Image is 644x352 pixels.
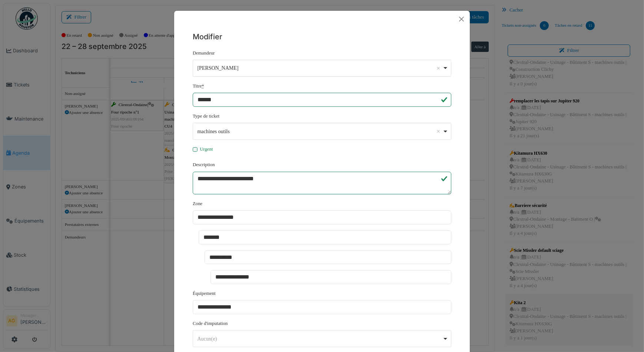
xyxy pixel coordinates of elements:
button: Close [456,14,467,24]
button: Remove item: '17806' [435,65,442,72]
div: Aucun(e) [197,335,442,343]
label: Demandeur [193,50,215,57]
label: Type de ticket [193,113,219,120]
label: Urgent [200,146,213,153]
label: Zone [193,200,202,207]
div: machines outils [197,128,442,135]
label: Code d'imputation [193,320,228,327]
label: Description [193,161,215,168]
abbr: Requis [202,83,204,89]
button: Remove item: '1203' [435,128,442,135]
div: [PERSON_NAME] [197,64,442,72]
h5: Modifier [193,31,451,42]
label: Titre [193,83,204,90]
label: Équipement [193,290,216,297]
